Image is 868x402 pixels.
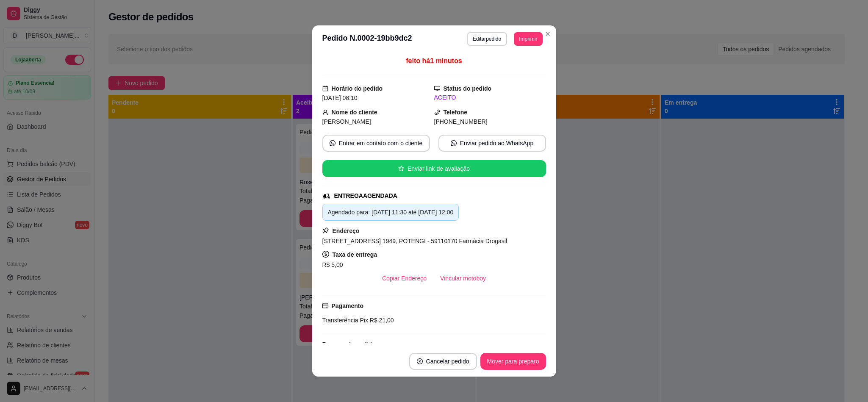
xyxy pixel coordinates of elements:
[322,109,328,115] span: user
[322,160,546,177] button: starEnviar link de avaliação
[444,109,468,116] strong: Telefone
[434,93,546,102] div: ACEITO
[434,118,488,125] span: [PHONE_NUMBER]
[433,270,493,287] button: Vincular motoboy
[322,238,507,244] span: [STREET_ADDRESS] 1949, POTENGI - 59110170 Farmácia Drogasil
[368,317,394,324] span: R$ 21,00
[398,166,404,172] span: star
[322,94,358,101] span: [DATE] 08:10
[332,85,383,92] strong: Horário do pedido
[409,353,477,370] button: close-circleCancelar pedido
[406,57,462,64] span: feito há 1 minutos
[514,32,542,46] button: Imprimir
[434,109,440,115] span: phone
[480,353,546,370] button: Mover para preparo
[541,27,555,41] button: Close
[434,86,440,91] span: desktop
[322,303,328,309] span: credit-card
[444,85,492,92] strong: Status do pedido
[322,317,368,324] span: Transferência Pix
[375,270,433,287] button: Copiar Endereço
[322,118,371,125] span: [PERSON_NAME]
[330,140,336,146] span: whats-app
[438,135,546,152] button: whats-appEnviar pedido ao WhatsApp
[332,109,377,116] strong: Nome do cliente
[333,251,377,258] strong: Taxa de entrega
[451,140,457,146] span: whats-app
[322,251,329,258] span: dollar
[333,227,360,234] strong: Endereço
[322,261,343,268] span: R$ 5,00
[322,86,328,91] span: calendar
[322,135,430,152] button: whats-appEntrar em contato com o cliente
[322,227,329,234] span: pushpin
[332,302,363,309] strong: Pagamento
[417,358,423,364] span: close-circle
[322,32,412,46] h3: Pedido N. 0002-19bb9dc2
[467,32,507,46] button: Editarpedido
[328,208,454,217] div: Agendado para: [DATE] 11:30 até [DATE] 12:00
[334,191,397,200] div: ENTREGA AGENDADA
[322,341,376,348] strong: Resumo do pedido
